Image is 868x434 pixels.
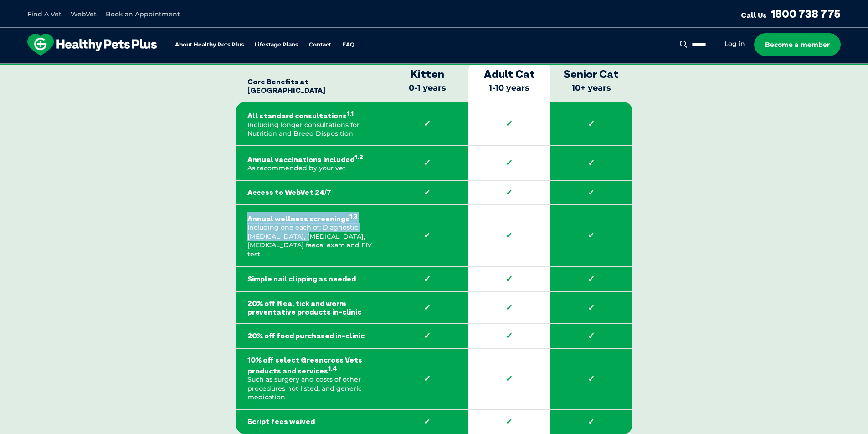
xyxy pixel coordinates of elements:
strong: ✓ [398,188,457,198]
a: Find A Vet [27,10,62,18]
sup: 1.3 [349,213,358,220]
strong: Script fees waived [247,417,375,426]
p: Including one each of: Diagnostic [MEDICAL_DATA], [MEDICAL_DATA], [MEDICAL_DATA] faecal exam and ... [247,212,375,259]
strong: ✓ [480,374,539,384]
strong: Annual wellness screenings [247,212,375,224]
sup: 1.4 [328,365,337,372]
strong: ✓ [398,331,457,341]
strong: ✓ [398,230,457,240]
strong: ✓ [562,119,621,129]
strong: ✓ [562,331,621,341]
strong: ✓ [480,303,539,313]
strong: Core Benefits at [GEOGRAPHIC_DATA] [247,69,375,95]
th: 1-10 years [468,62,550,102]
a: Become a member [754,33,841,56]
strong: All standard consultations [247,109,375,121]
strong: Simple nail clipping as needed [247,275,375,283]
strong: ✓ [480,230,539,240]
td: Including longer consultations for Nutrition and Breed Disposition [236,102,386,146]
strong: ✓ [562,230,621,240]
strong: 20% off food purchased in-clinic [247,332,375,340]
strong: ✓ [480,274,539,284]
strong: Annual vaccinations included [247,153,375,164]
strong: ✓ [480,158,539,168]
sup: 1.2 [354,153,363,161]
strong: Kitten [391,67,464,81]
a: Lifestage Plans [255,42,298,48]
strong: ✓ [398,417,457,427]
a: Log in [724,40,745,48]
span: Proactive, preventative wellness program designed to keep your pet healthier and happier for longer [264,64,604,72]
strong: ✓ [480,119,539,129]
strong: 20% off flea, tick and worm preventative products in-clinic [247,299,375,317]
strong: ✓ [398,303,457,313]
strong: ✓ [562,417,621,427]
strong: 10% off select Greencross Vets products and services [247,356,375,376]
strong: ✓ [398,274,457,284]
strong: ✓ [562,374,621,384]
strong: ✓ [398,158,457,168]
a: About Healthy Pets Plus [175,42,244,48]
strong: ✓ [480,188,539,198]
strong: ✓ [398,119,457,129]
strong: ✓ [398,374,457,384]
strong: ✓ [562,303,621,313]
img: hpp-logo [27,34,157,56]
strong: Adult Cat [473,67,546,81]
strong: Access to WebVet 24/7 [247,188,375,197]
a: Book an Appointment [106,10,180,18]
strong: ✓ [480,417,539,427]
strong: ✓ [562,188,621,198]
strong: ✓ [562,274,621,284]
sup: 1.1 [347,110,354,117]
a: WebVet [71,10,97,18]
strong: ✓ [562,158,621,168]
a: Contact [309,42,331,48]
td: Such as surgery and costs of other procedures not listed, and generic medication [236,348,386,410]
th: 10+ years [550,62,632,102]
a: FAQ [342,42,354,48]
strong: Senior Cat [555,67,628,81]
span: Call Us [741,10,767,20]
strong: ✓ [480,331,539,341]
a: Call Us1800 738 775 [741,7,841,20]
td: As recommended by your vet [236,146,386,180]
th: 0-1 years [386,62,468,102]
button: Search [678,40,689,49]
